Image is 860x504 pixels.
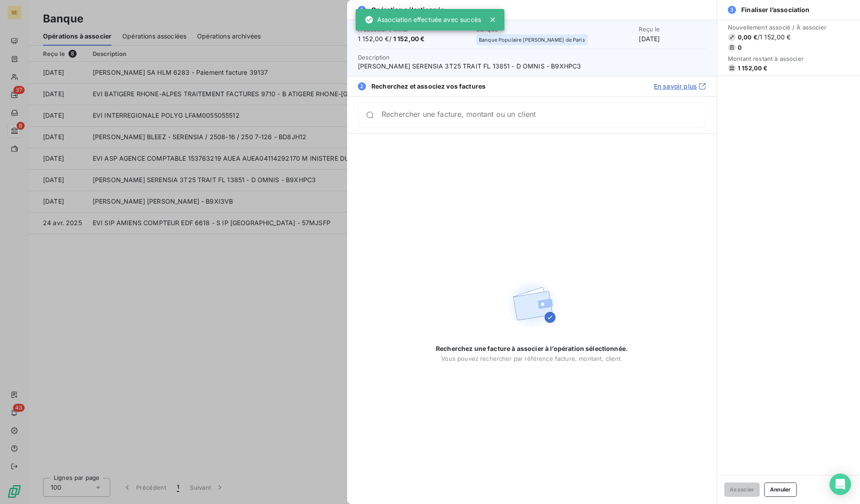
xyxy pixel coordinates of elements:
span: Montant restant à associer [728,55,826,62]
span: Banque [476,26,633,33]
input: placeholder [382,111,705,120]
span: À associer / Initial [358,26,471,33]
span: 3 [728,6,736,14]
button: Annuler [764,483,797,497]
span: Banque Populaire [PERSON_NAME] de Paris [479,37,585,43]
span: 0,00 € [738,34,757,41]
div: [DATE] [639,26,706,43]
span: / 1 152,00 € [757,33,791,42]
span: 0 [738,44,742,51]
span: 2 [358,82,366,90]
span: Reçu le [639,26,706,33]
button: Associer [724,483,760,497]
span: Vous pouvez rechercher par référence facture, montant, client. [441,355,622,362]
span: 1 [358,6,366,14]
span: [PERSON_NAME] SERENSIA 3T25 TRAIT FL 13851 - D OMNIS - B9XHPC3 [358,62,706,71]
span: Finaliser l’association [741,5,809,14]
img: Empty state [503,276,561,333]
span: 1 152,00 € / [358,34,471,43]
span: 1 152,00 € [738,64,768,72]
span: Recherchez une facture à associer à l’opération sélectionnée. [436,344,628,353]
a: En savoir plus [654,82,706,91]
span: Description [358,54,390,61]
span: Nouvellement associé / À associer [728,24,826,31]
div: Open Intercom Messenger [830,474,851,495]
span: 1 152,00 € [393,35,425,43]
span: Opération sélectionnée [371,5,444,14]
span: Recherchez et associez vos factures [371,82,486,91]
